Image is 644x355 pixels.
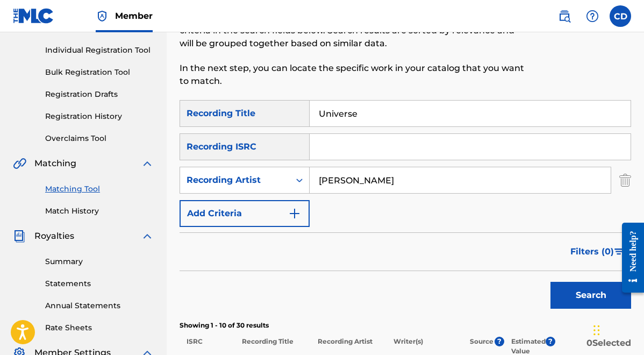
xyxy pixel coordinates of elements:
a: Individual Registration Tool [45,45,154,56]
a: Matching Tool [45,183,154,195]
p: In the next step, you can locate the specific work in your catalog that you want to match. [180,62,527,88]
img: expand [141,230,154,243]
div: Help [582,5,603,27]
img: help [586,10,599,23]
a: Public Search [554,5,575,27]
a: Annual Statements [45,300,154,311]
span: ? [495,337,504,346]
span: Matching [34,157,76,170]
img: 9d2ae6d4665cec9f34b9.svg [288,207,301,220]
a: Registration History [45,111,154,122]
iframe: Chat Widget [590,303,644,355]
span: ? [546,337,555,346]
p: Showing 1 - 10 of 30 results [180,321,631,330]
a: Registration Drafts [45,89,154,100]
a: Rate Sheets [45,322,154,333]
span: Royalties [34,230,74,243]
a: Match History [45,205,154,217]
img: Delete Criterion [619,167,631,194]
a: Summary [45,256,154,267]
button: Filters (0) [564,238,631,265]
img: MLC Logo [13,8,54,24]
a: Statements [45,278,154,289]
iframe: Resource Center [614,215,644,301]
div: User Menu [610,5,631,27]
a: Overclaims Tool [45,133,154,144]
img: Top Rightsholder [96,10,109,23]
div: Recording Artist [187,174,283,187]
img: search [558,10,571,23]
span: Member [115,10,153,22]
img: Royalties [13,230,26,243]
div: Drag [593,314,600,346]
span: Filters ( 0 ) [570,245,614,258]
img: expand [141,157,154,170]
button: Search [550,282,631,309]
a: Bulk Registration Tool [45,67,154,78]
button: Add Criteria [180,200,310,227]
form: Search Form [180,100,631,314]
img: Matching [13,157,26,170]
